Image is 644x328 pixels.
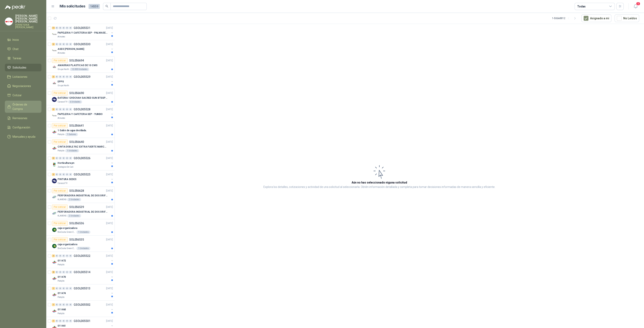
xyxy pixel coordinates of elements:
img: Company Logo [52,32,57,37]
a: Por cotizarSOL056694[DATE] Company LogoAMARRAS PLASTICAS DE 10 CMSGrupo North10.000 Unidades [46,56,115,73]
a: Chat [5,45,41,53]
span: Manuales y ayuda [12,134,35,139]
div: 0 [69,43,72,46]
div: 0 [69,75,72,78]
div: 0 [55,173,58,176]
p: [PERSON_NAME] [PERSON_NAME] [PERSON_NAME] [15,14,41,23]
p: GSOL005522 [74,254,90,257]
p: PERFORADORA INDUSTRIAL DE DOS ORIFICIOS [58,194,108,198]
p: GSOL005529 [74,75,90,78]
div: 0 [69,320,72,322]
img: Company Logo [52,48,57,53]
img: Company Logo [52,244,57,248]
div: 0 [55,271,58,274]
img: Company Logo [52,162,57,167]
img: Company Logo [52,65,57,69]
p: Almatec [58,35,65,38]
div: 3 [52,108,55,111]
div: 1 [52,320,55,322]
div: 0 [69,287,72,290]
p: [DATE] [106,26,113,30]
p: [DATE] [106,124,113,128]
div: 0 [62,173,65,176]
p: GSOL005531 [74,27,90,29]
button: Asignado a mi [581,14,611,22]
p: GSOL005501 [74,320,90,322]
div: 0 [55,43,58,46]
p: SOL056535 [69,238,84,241]
div: 0 [59,173,62,176]
a: Por cotizarSOL056640[DATE] Company LogoCINTA DOBLE FAZ EXTRA FUERTE MARCA:3MPatojito1 Unidades [46,138,115,154]
button: 3 [632,3,639,10]
p: Patojito [58,133,64,136]
div: 1 [52,287,55,290]
a: 3 0 0 0 0 0 GSOL005530[DATE] Company LogoASEO [PERSON_NAME]Almatec [52,42,114,55]
a: 1 0 0 0 0 0 GSOL005513[DATE] Company Logo011474Patojito [52,286,114,299]
div: 0 [62,157,65,160]
a: Por cotizarSOL056690[DATE] Company LogoBATERIA 12VDC9AH SACRED SUN BTSSP12-9HRCaracol TV6 Unidades [46,89,115,105]
div: 0 [62,303,65,306]
p: KLARENS [58,214,66,217]
div: 0 [59,108,62,111]
div: 0 [55,75,58,78]
p: GSOL005526 [74,157,90,160]
p: [DATE] [106,75,113,79]
div: 0 [62,75,65,78]
div: Por cotizar [52,139,68,144]
div: 0 [66,43,69,46]
div: 0 [59,75,62,78]
p: GSOL005525 [74,173,90,176]
p: 011470 [58,275,66,279]
div: 1 - 50 de 8812 [552,15,578,22]
p: [DATE] [106,319,113,323]
div: 0 [66,27,69,29]
span: Chat [12,47,19,51]
div: Por cotizar [52,221,68,226]
div: Por cotizar [52,58,68,63]
p: [DATE] [106,42,113,46]
img: Company Logo [52,211,57,216]
div: 0 [62,27,65,29]
a: 3 0 0 0 0 0 GSOL005529[DATE] Company LogoEPPSGrupo North [52,74,114,87]
div: 1 [52,303,55,306]
img: Company Logo [52,292,57,297]
div: 1 Unidades [76,247,90,250]
p: FERRETERIA [PERSON_NAME] [15,24,41,29]
a: 3 0 0 0 0 0 GSOL005528[DATE] Company LogoPAPELERIA Y CAFETERIA SEP - YUMBOAlmatec [52,107,114,120]
div: 0 [59,271,62,274]
img: Company Logo [52,97,57,102]
p: AMARRAS PLASTICAS DE 10 CMS [58,64,97,67]
div: 6 [52,157,55,160]
p: Patojito [58,149,64,152]
a: Negociaciones [5,82,41,90]
div: 0 [66,75,69,78]
div: Por cotizar [52,91,68,95]
span: Licitaciones [12,75,27,79]
div: 0 [59,157,62,160]
p: SOL056641 [69,124,84,127]
div: 3 [52,75,55,78]
span: Órdenes de Compra [12,102,38,111]
a: 1 0 0 0 0 0 GSOL005502[DATE] Company Logo011460Patojito [52,302,114,315]
div: 0 [69,173,72,176]
div: 0 [59,287,62,290]
div: Por cotizar [52,205,68,209]
img: Company Logo [52,309,57,314]
span: 3 [636,2,640,6]
img: Logo peakr [5,5,25,10]
p: BioCosta Green Energy S.A.S [58,247,76,250]
img: Company Logo [52,130,57,134]
a: Órdenes de Compra [5,101,41,113]
p: SOL056628 [69,189,84,192]
p: PAPELERIA Y CAFETERIA SEP - PALMASECA [58,31,108,35]
div: 10.000 Unidades [70,68,89,71]
div: 0 [55,157,58,160]
div: 0 [69,271,72,274]
p: SOL056694 [69,59,84,62]
div: 0 [62,108,65,111]
p: KLARENS [58,198,66,201]
span: Configuración [12,125,30,130]
div: 0 [69,27,72,29]
p: BioCosta Green Energy S.A.S [58,231,76,234]
img: Company Logo [52,227,57,232]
